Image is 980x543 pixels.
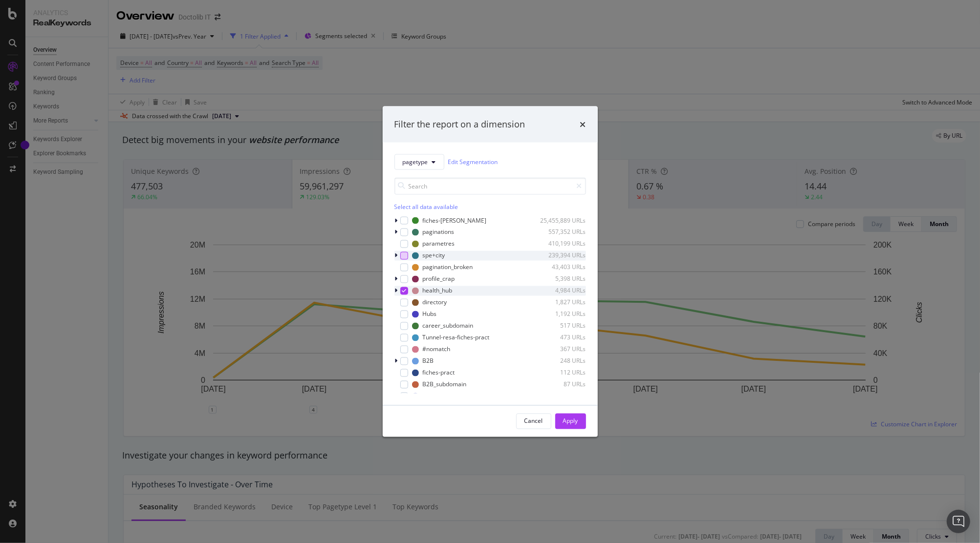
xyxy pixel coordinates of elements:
[538,298,586,307] div: 1,827 URLs
[538,240,586,248] div: 410,199 URLs
[423,310,437,318] div: Hubs
[538,334,586,342] div: 473 URLs
[423,369,455,377] div: fiches-pract
[423,287,453,295] div: health_hub
[423,251,445,260] div: spe+city
[423,298,447,307] div: directory
[423,228,455,236] div: paginations
[423,345,451,354] div: #nomatch
[394,202,586,210] div: Select all data available
[403,158,428,166] span: pagetype
[394,177,586,194] input: Search
[538,392,586,400] div: 58 URLs
[423,357,434,365] div: B2B
[538,275,586,283] div: 5,398 URLs
[580,118,586,131] div: times
[538,357,586,365] div: 248 URLs
[423,380,467,389] div: B2B_subdomain
[538,228,586,236] div: 557,352 URLs
[423,240,455,248] div: parametres
[423,216,487,225] div: fiches-[PERSON_NAME]
[423,275,455,283] div: profile_crap
[538,216,586,225] div: 25,455,889 URLs
[538,287,586,295] div: 4,984 URLs
[947,510,970,533] div: Open Intercom Messenger
[448,157,498,167] a: Edit Segmentation
[394,118,525,131] div: Filter the report on a dimension
[423,322,474,330] div: career_subdomain
[538,310,586,318] div: 1,192 URLs
[516,413,551,429] button: Cancel
[394,154,444,169] button: pagetype
[538,322,586,330] div: 517 URLs
[538,380,586,389] div: 87 URLs
[524,417,543,425] div: Cancel
[538,369,586,377] div: 112 URLs
[423,334,490,342] div: Tunnel-resa-fiches-pract
[383,106,598,437] div: modal
[563,417,578,425] div: Apply
[423,392,465,400] div: pro_subdomain
[538,263,586,271] div: 43,403 URLs
[555,413,586,429] button: Apply
[538,345,586,354] div: 367 URLs
[538,251,586,260] div: 239,394 URLs
[423,263,473,271] div: pagination_broken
